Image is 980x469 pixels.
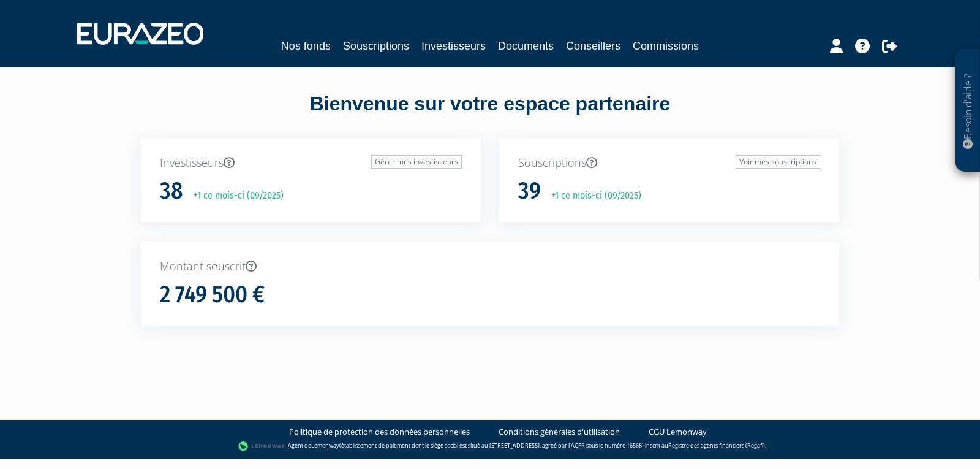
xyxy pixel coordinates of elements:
h1: 39 [518,178,541,204]
a: Nos fonds [281,37,331,55]
a: Voir mes souscriptions [736,155,820,169]
a: Conseillers [566,37,620,55]
a: Investisseurs [421,37,486,55]
p: +1 ce mois-ci (09/2025) [543,189,641,203]
a: Gérer mes investisseurs [371,155,462,169]
a: Lemonway [311,441,339,449]
p: +1 ce mois-ci (09/2025) [185,189,284,203]
a: Souscriptions [343,37,409,55]
a: Documents [498,37,554,55]
a: Registre des agents financiers (Regafi) [668,441,765,449]
img: 1732889491-logotype_eurazeo_blanc_rvb.png [77,23,203,45]
a: Conditions générales d'utilisation [499,426,620,438]
h1: 2 749 500 € [160,282,265,308]
div: - Agent de (établissement de paiement dont le siège social est situé au [STREET_ADDRESS], agréé p... [12,440,968,452]
p: Besoin d'aide ? [961,56,975,166]
h1: 38 [160,178,183,204]
a: Politique de protection des données personnelles [289,426,470,438]
img: logo-lemonway.png [238,440,285,452]
div: Bienvenue sur votre espace partenaire [132,90,848,138]
p: Montant souscrit [160,259,820,275]
p: Souscriptions [518,155,820,171]
a: Commissions [633,37,699,55]
a: CGU Lemonway [649,426,707,438]
p: Investisseurs [160,155,462,171]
